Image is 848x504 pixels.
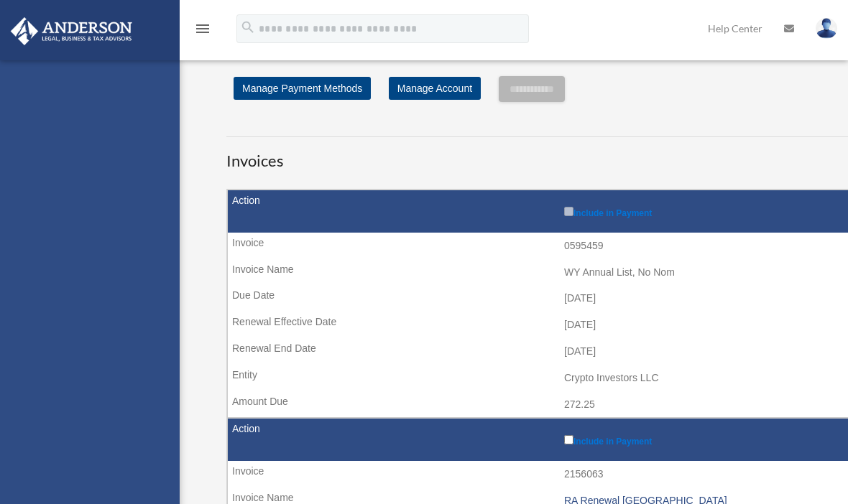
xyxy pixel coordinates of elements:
a: menu [194,25,211,37]
img: Anderson Advisors Platinum Portal [6,17,137,45]
i: search [240,19,256,35]
a: Manage Account [389,77,481,100]
input: Include in Payment [564,207,573,216]
input: Include in Payment [564,435,573,444]
a: Manage Payment Methods [234,77,371,100]
i: menu [194,20,211,37]
img: User Pic [816,18,837,39]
